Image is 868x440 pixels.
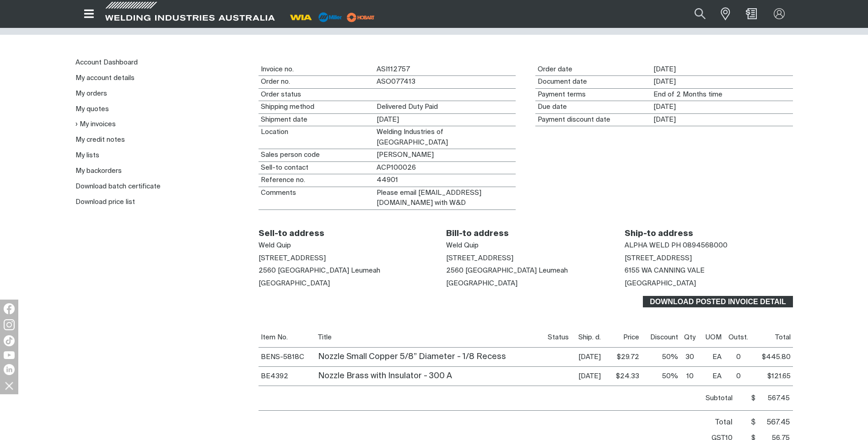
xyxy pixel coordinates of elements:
[259,64,374,76] dt: Invoice no.
[535,89,651,101] dt: Payment terms
[374,174,516,187] dd: 44901
[535,64,651,76] dt: Order date
[259,126,374,149] dt: Location
[374,187,516,209] dd: Please email [EMAIL_ADDRESS][DOMAIN_NAME] with W&D
[625,242,728,249] span: ALPHA WELD PH 0894568000
[259,242,291,249] span: Weld Quip
[728,334,748,341] span: Qty Outstanding
[75,136,125,143] a: My credit notes
[651,114,793,126] dd: [DATE]
[625,229,793,239] h2: Ship-to address
[318,372,452,380] a: Nozzle Brass with Insulator - 300 A
[446,242,479,249] span: Weld Quip
[259,174,374,187] dt: Reference no.
[642,347,680,366] td: 50%
[651,64,793,76] dd: [DATE]
[374,162,516,174] dd: ACP100026
[318,353,506,361] a: Nozzle Small Copper 5/8” Diameter - 1/8 Recess
[616,373,639,380] span: $24.33
[644,296,792,308] span: Download Posted invoice detail
[642,366,680,386] td: 50%
[261,354,304,360] a: BENS-5818C
[706,334,722,341] span: Unit of measure
[751,419,758,426] span: $
[758,393,790,403] span: 567.45
[259,239,427,290] div: [STREET_ADDRESS] 2560 [GEOGRAPHIC_DATA] Leumeah [GEOGRAPHIC_DATA]
[576,366,608,386] td: [DATE]
[259,386,736,410] th: Subtotal
[545,328,576,347] th: Status
[643,296,793,308] a: Download Posted invoice detail
[259,328,316,347] th: Item No.
[259,162,374,174] dt: Sell-to contact
[259,89,374,101] dt: Order status
[261,373,288,380] a: BE4392
[259,76,374,88] dt: Order no.
[651,89,793,101] dd: End of 2 Months time
[259,229,427,239] h2: Sell-to address
[758,418,790,428] span: 567.45
[680,366,700,386] td: 10
[576,347,608,366] td: [DATE]
[617,354,639,360] span: $29.72
[724,347,753,366] td: 0
[374,64,516,76] dd: ASI112757
[4,335,15,346] img: TikTok
[75,183,161,190] a: Download batch certificate
[651,76,793,88] dd: [DATE]
[75,90,107,97] a: My orders
[344,11,377,24] img: miller
[535,114,651,126] dt: Payment discount date
[751,395,758,402] span: $
[259,187,374,209] dt: Comments
[680,347,700,366] td: 30
[259,149,374,161] dt: Sales person code
[75,106,109,113] a: My quotes
[724,366,753,386] td: 0
[374,114,516,126] dd: [DATE]
[651,101,793,113] dd: [DATE]
[75,167,122,174] a: My backorders
[744,8,759,19] a: Shopping cart (0 product(s))
[446,229,604,239] h2: Bill-to address
[642,328,680,347] th: Discount
[535,101,651,113] dt: Due date
[684,334,695,341] span: Quantity
[1,378,17,393] img: hide socials
[762,354,791,360] span: $445.80
[685,4,716,24] button: Search products
[75,120,116,128] a: My invoices
[374,101,516,113] dd: Delivered Duty Paid
[259,410,736,430] th: Total
[374,149,516,161] dd: [PERSON_NAME]
[753,328,793,347] th: Total
[673,4,716,24] input: Product name or item number...
[608,328,642,347] th: Price
[767,373,791,380] span: $121.65
[75,59,138,66] a: Account Dashboard
[344,14,377,21] a: miller
[4,319,15,330] img: Instagram
[535,76,651,88] dt: Document date
[259,347,793,366] tbody: Nozzle Small Copper 5/8” Diameter - 1/8 Recess
[374,126,516,149] dd: Welding Industries of [GEOGRAPHIC_DATA]
[4,364,15,375] img: LinkedIn
[625,239,793,290] div: [STREET_ADDRESS] 6155 WA CANNING VALE [GEOGRAPHIC_DATA]
[4,351,15,359] img: YouTube
[578,334,601,341] span: Shipment date
[4,303,15,314] img: Facebook
[75,55,244,210] nav: My account
[259,101,374,113] dt: Shipping method
[699,347,724,366] td: EA
[75,199,135,205] a: Download price list
[259,366,793,386] tbody: Nozzle Brass with Insulator - 300 A
[446,239,604,290] div: [STREET_ADDRESS] 2560 [GEOGRAPHIC_DATA] Leumeah [GEOGRAPHIC_DATA]
[316,328,545,347] th: Title
[75,75,135,81] a: My account details
[75,152,99,159] a: My lists
[374,76,516,88] dd: ASO077413
[259,114,374,126] dt: Shipment date
[699,366,724,386] td: EA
